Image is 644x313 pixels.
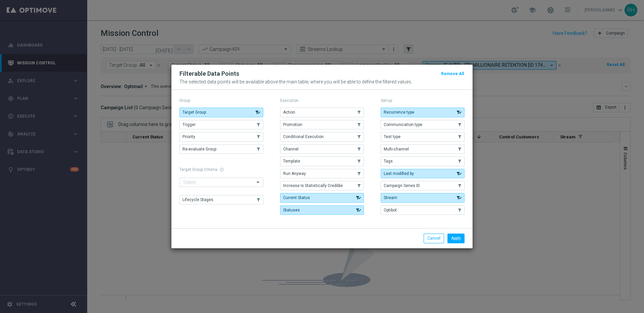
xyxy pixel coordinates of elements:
[182,110,206,115] span: Target Group
[179,108,263,117] button: Target Group
[381,132,465,141] button: Test type
[283,183,343,188] span: Increase Is Statistically Credible
[381,120,465,129] button: Communication type
[381,205,465,215] button: Optibot
[381,169,465,178] button: Last modified by
[280,169,364,178] button: Run Anyway
[283,195,310,200] span: Current Status
[179,120,263,129] button: Trigger
[280,132,364,141] button: Conditional Execution
[280,181,364,190] button: Increase Is Statistically Credible
[280,193,364,202] button: Current Status
[283,208,300,212] span: Statuses
[381,156,465,166] button: Tags
[179,70,239,78] h2: Filterable Data Points
[384,183,420,188] span: Campaign Series ID
[384,122,422,127] span: Communication type
[280,156,364,166] button: Template
[219,167,224,172] span: help_outline
[384,147,409,151] span: Multi-channel
[283,147,299,151] span: Channel
[283,110,295,115] span: Action
[424,234,444,243] button: Cancel
[381,193,465,202] button: Stream
[179,167,263,172] h1: Target Group Criteria
[283,159,300,164] span: Template
[384,195,397,200] span: Stream
[283,171,306,176] span: Run Anyway
[179,195,263,204] button: Lifecycle Stages
[182,197,213,202] span: Lifecycle Stages
[182,122,196,127] span: Trigger
[179,79,465,84] p: The selected data points will be available above the main table, where you will be able to define...
[447,234,465,243] button: Apply
[384,110,414,115] span: Recurrence type
[179,132,263,141] button: Priority
[384,159,393,164] span: Tags
[440,70,465,77] button: Remove All
[280,205,364,215] button: Statuses
[381,181,465,190] button: Campaign Series ID
[384,171,414,176] span: Last modified by
[280,108,364,117] button: Action
[384,134,400,139] span: Test type
[384,208,397,212] span: Optibot
[381,98,465,103] p: Set-up
[381,108,465,117] button: Recurrence type
[182,134,195,139] span: Priority
[283,134,324,139] span: Conditional Execution
[280,120,364,129] button: Promotion
[179,98,263,103] p: Group
[381,144,465,154] button: Multi-channel
[280,98,364,103] p: Execution
[280,144,364,154] button: Channel
[179,144,263,154] button: Re-evaluate Group
[182,147,216,151] span: Re-evaluate Group
[283,122,302,127] span: Promotion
